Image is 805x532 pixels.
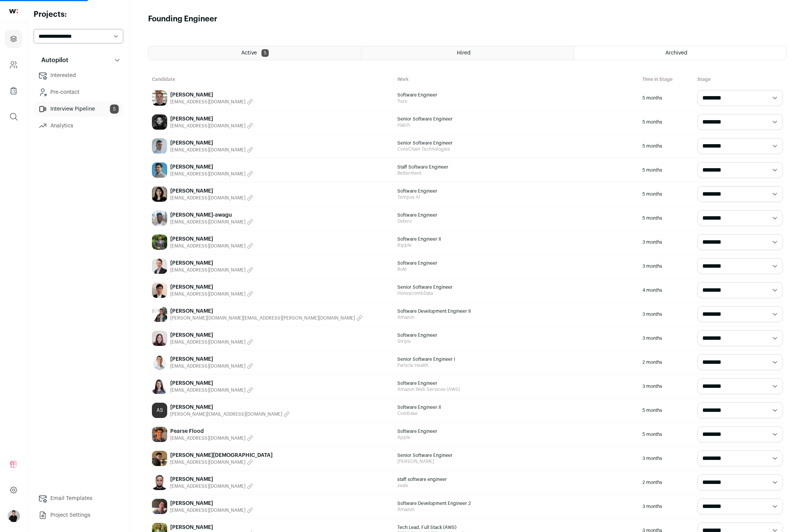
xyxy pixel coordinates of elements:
[170,363,253,369] button: [EMAIL_ADDRESS][DOMAIN_NAME]
[8,510,20,522] img: 19277569-medium_jpg
[170,435,245,441] span: [EMAIL_ADDRESS][DOMAIN_NAME]
[394,72,639,86] div: Work
[34,118,123,133] a: Analytics
[152,475,167,490] img: af27bf6f858f475ae261f2474f154a32938f94ca6e364b27dba9934e116ca217.jpg
[361,46,574,60] a: Hired
[665,50,687,56] span: Archived
[397,188,635,194] span: Software Engineer
[397,476,635,482] span: staff software engineer
[170,283,253,291] a: [PERSON_NAME]
[639,158,694,182] div: 5 months
[397,194,635,200] span: Tempus AI
[170,139,253,147] a: [PERSON_NAME]
[152,499,167,514] img: a8f13f6129393aa1b472ac50c3cebc20f0bfa2adece69616d510900b69e37c05
[170,339,245,345] span: [EMAIL_ADDRESS][DOMAIN_NAME]
[397,308,635,314] span: Software Development Engineer II
[397,404,635,410] span: Software Engineer II
[170,307,363,315] a: [PERSON_NAME]
[639,495,694,518] div: 3 months
[170,243,245,249] span: [EMAIL_ADDRESS][DOMAIN_NAME]
[397,500,635,506] span: Software Development Engineer 2
[170,195,245,201] span: [EMAIL_ADDRESS][DOMAIN_NAME]
[170,235,253,243] a: [PERSON_NAME]
[34,9,123,20] h2: Projects:
[170,267,253,273] button: [EMAIL_ADDRESS][DOMAIN_NAME]
[170,243,253,249] button: [EMAIL_ADDRESS][DOMAIN_NAME]
[397,242,635,248] span: Ripple
[170,259,253,267] a: [PERSON_NAME]
[34,68,123,83] a: Interested
[170,291,245,297] span: [EMAIL_ADDRESS][DOMAIN_NAME]
[397,212,635,218] span: Software Engineer
[170,291,253,297] button: [EMAIL_ADDRESS][DOMAIN_NAME]
[170,99,245,105] span: [EMAIL_ADDRESS][DOMAIN_NAME]
[170,483,245,489] span: [EMAIL_ADDRESS][DOMAIN_NAME]
[148,46,361,60] a: Active 5
[397,434,635,440] span: Apple
[170,115,253,123] a: [PERSON_NAME]
[397,410,635,416] span: Coinbase
[639,254,694,278] div: 3 months
[170,315,355,321] span: [PERSON_NAME][DOMAIN_NAME][EMAIL_ADDRESS][PERSON_NAME][DOMAIN_NAME]
[639,86,694,110] div: 5 months
[170,500,253,507] a: [PERSON_NAME]
[457,50,471,56] span: Hired
[397,428,635,434] span: Software Engineer
[639,72,694,86] div: Time in Stage
[170,219,245,225] span: [EMAIL_ADDRESS][DOMAIN_NAME]
[34,85,123,100] a: Pre-contact
[397,338,635,344] span: Stripe
[5,56,23,74] a: Company and ATS Settings
[170,123,245,129] span: [EMAIL_ADDRESS][DOMAIN_NAME]
[170,99,253,105] button: [EMAIL_ADDRESS][DOMAIN_NAME]
[397,332,635,338] span: Software Engineer
[5,82,23,100] a: Company Lists
[34,491,123,506] a: Email Templates
[639,206,694,230] div: 5 months
[170,387,245,393] span: [EMAIL_ADDRESS][DOMAIN_NAME]
[170,147,245,153] span: [EMAIL_ADDRESS][DOMAIN_NAME]
[152,90,167,106] img: 2d182fe2159efca509a77da571cd5fa210a623c3e231ea1d4b765e0abf977796
[397,314,635,320] span: Amazon
[170,355,253,363] a: [PERSON_NAME]
[34,53,123,68] button: Autopilot
[170,171,253,177] button: [EMAIL_ADDRESS][DOMAIN_NAME]
[9,9,18,13] img: wellfound-shorthand-0d5821cbd27db2630d0214b213865d53afaa358527fdda9d0ea32b1df1b89c2c.svg
[397,140,635,146] span: Senior Software Engineer
[110,104,119,114] span: 5
[152,138,167,154] img: 04ae0957495baa4c58d1f368d0977beff9b7ed17e2d0e6093710da161bc8a2cb
[397,458,635,464] span: [PERSON_NAME]
[397,122,635,128] span: Hatch
[170,315,363,321] button: [PERSON_NAME][DOMAIN_NAME][EMAIL_ADDRESS][PERSON_NAME][DOMAIN_NAME]
[152,162,167,178] img: f025f8cbeed577892284bd0536606e8c845066a4125e5a1d2b9f6d998ca2012b
[170,195,253,201] button: [EMAIL_ADDRESS][DOMAIN_NAME]
[170,476,253,483] a: [PERSON_NAME]
[170,403,290,411] a: [PERSON_NAME]
[170,91,253,99] a: [PERSON_NAME]
[397,380,635,386] span: Software Engineer
[397,284,635,290] span: Senior Software Engineer
[5,30,23,48] a: Projects
[152,307,167,322] img: 0bc56e09ada064c8de502383c7dedf37ac11b384170df1e87a8f3b6c18de08b3.jpg
[397,218,635,224] span: Didero
[170,387,253,393] button: [EMAIL_ADDRESS][DOMAIN_NAME]
[397,362,635,368] span: Particle Health
[152,403,167,418] div: AS
[639,374,694,398] div: 3 months
[170,363,245,369] span: [EMAIL_ADDRESS][DOMAIN_NAME]
[694,72,787,86] div: Stage
[148,14,787,24] h1: Founding Engineer
[241,50,257,56] span: Active
[397,506,635,513] span: Amazon
[170,507,253,513] button: [EMAIL_ADDRESS][DOMAIN_NAME]
[261,49,269,57] span: 5
[152,427,167,442] img: 015e4c0895806487ed2aa2f17578bb4a6537f3e5697f5feaf3686dd7b595a58a
[8,510,20,522] button: Open dropdown
[639,350,694,374] div: 2 months
[639,399,694,422] div: 5 months
[397,524,635,530] span: Tech Lead, Full Stack (AWS)
[170,459,273,465] button: [EMAIL_ADDRESS][DOMAIN_NAME]
[639,134,694,158] div: 5 months
[170,147,253,153] button: [EMAIL_ADDRESS][DOMAIN_NAME]
[639,471,694,494] div: 2 months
